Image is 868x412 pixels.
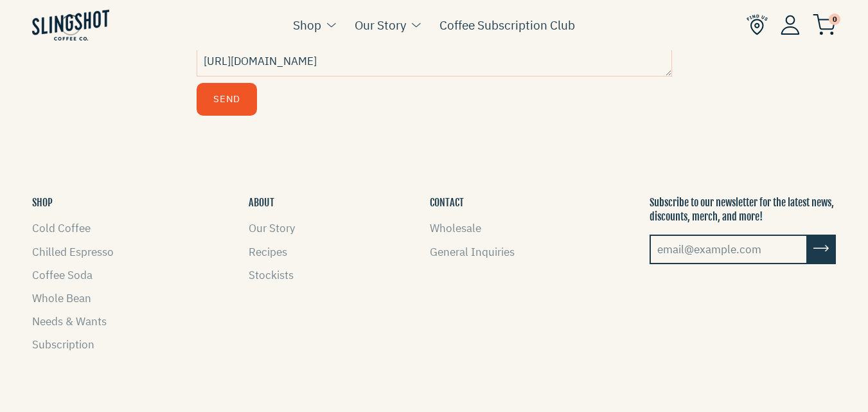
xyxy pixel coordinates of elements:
[32,245,114,259] a: Chilled Espresso
[813,14,836,35] img: cart
[430,195,464,210] button: CONTACT
[32,195,53,210] button: SHOP
[249,268,294,282] a: Stockists
[650,235,808,264] input: email@example.com
[355,15,406,35] a: Our Story
[650,195,836,224] p: Subscribe to our newsletter for the latest news, discounts, merch, and more!
[197,83,257,116] button: Send
[430,221,481,235] a: Wholesale
[32,268,93,282] a: Coffee Soda
[249,221,295,235] a: Our Story
[293,15,321,35] a: Shop
[781,15,800,35] img: Account
[813,17,836,32] a: 0
[747,14,768,35] img: Find Us
[249,245,287,259] a: Recipes
[32,291,91,305] a: Whole Bean
[439,15,575,35] a: Coffee Subscription Club
[829,13,840,25] span: 0
[32,221,91,235] a: Cold Coffee
[32,337,94,352] a: Subscription
[32,314,107,328] a: Needs & Wants
[430,245,515,259] a: General Inquiries
[249,195,274,210] button: ABOUT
